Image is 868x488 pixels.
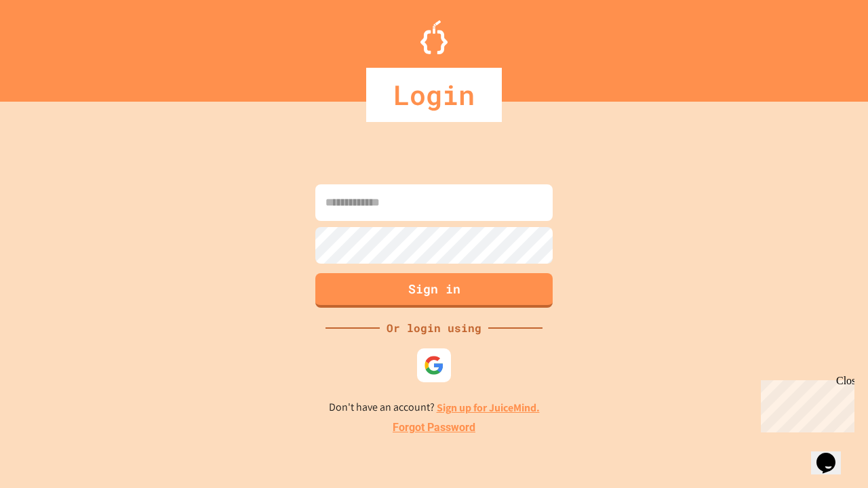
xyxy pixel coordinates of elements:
a: Forgot Password [393,420,475,436]
img: Logo.svg [420,20,448,54]
button: Sign in [315,273,553,308]
iframe: chat widget [811,434,854,474]
p: Don't have an account? [329,399,540,416]
div: Or login using [380,320,488,336]
div: Chat with us now!Close [5,5,94,86]
img: google-icon.svg [424,355,444,375]
a: Sign up for JuiceMind. [437,401,540,415]
iframe: chat widget [755,375,854,432]
div: Login [366,68,502,122]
